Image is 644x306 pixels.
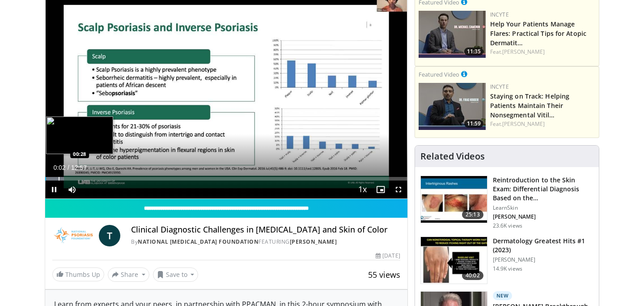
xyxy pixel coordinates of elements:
[290,238,337,246] a: [PERSON_NAME]
[45,181,63,198] button: Pause
[490,11,509,18] a: Incyte
[52,225,95,246] img: National Psoriasis Foundation
[63,181,81,198] button: Mute
[45,177,407,181] div: Progress Bar
[462,210,483,219] span: 25:13
[493,291,513,300] p: New
[420,176,593,229] a: 25:13 Reintroduction to the Skin Exam: Differential Diagnosis Based on the… LearnSkin [PERSON_NAM...
[493,222,522,229] p: 23.6K views
[153,267,199,282] button: Save to
[462,271,483,280] span: 40:02
[493,213,593,220] p: [PERSON_NAME]
[131,238,400,246] div: By FEATURING
[490,92,570,119] a: Staying on Track: Helping Patients Maintain Their Nonsegmental Vitil…
[490,20,586,47] a: Help Your Patients Manage Flares: Practical Tips for Atopic Dermatit…
[493,204,593,211] p: LearnSkin
[420,237,593,284] a: 40:02 Dermatology Greatest Hits #1 (2023) [PERSON_NAME] 14.9K views
[493,265,522,272] p: 14.9K views
[390,181,407,198] button: Fullscreen
[71,164,87,171] span: 12:57
[68,164,69,171] span: /
[99,225,120,246] a: T
[502,48,545,56] a: [PERSON_NAME]
[376,252,400,260] div: [DATE]
[53,164,65,171] span: 0:02
[421,176,487,223] img: 022c50fb-a848-4cac-a9d8-ea0906b33a1b.150x105_q85_crop-smart_upscale.jpg
[419,70,459,78] small: Featured Video
[368,269,400,280] span: 55 views
[354,181,372,198] button: Playback Rate
[46,116,113,154] img: image.jpeg
[419,83,486,130] img: fe0751a3-754b-4fa7-bfe3-852521745b57.png.150x105_q85_crop-smart_upscale.jpg
[493,237,593,254] h3: Dermatology Greatest Hits #1 (2023)
[419,83,486,130] a: 11:59
[419,11,486,58] img: 601112bd-de26-4187-b266-f7c9c3587f14.png.150x105_q85_crop-smart_upscale.jpg
[421,237,487,284] img: 167f4955-2110-4677-a6aa-4d4647c2ca19.150x105_q85_crop-smart_upscale.jpg
[131,225,400,235] h4: Clinical Diagnostic Challenges in [MEDICAL_DATA] and Skin of Color
[493,256,593,263] p: [PERSON_NAME]
[490,83,509,91] a: Incyte
[138,238,258,246] a: National [MEDICAL_DATA] Foundation
[493,176,593,203] h3: Reintroduction to the Skin Exam: Differential Diagnosis Based on the…
[502,120,545,128] a: [PERSON_NAME]
[464,47,483,56] span: 11:35
[490,120,595,128] div: Feat.
[464,120,483,128] span: 11:59
[372,181,390,198] button: Enable picture-in-picture mode
[52,267,104,281] a: Thumbs Up
[419,11,486,58] a: 11:35
[490,48,595,56] div: Feat.
[108,267,149,282] button: Share
[420,151,485,162] h4: Related Videos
